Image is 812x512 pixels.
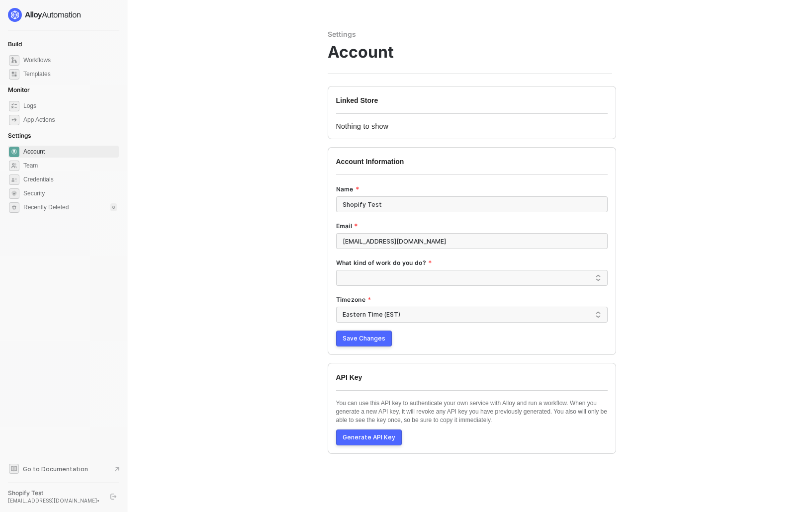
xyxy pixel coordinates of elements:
button: Generate API Key [336,429,402,445]
span: Go to Documentation [23,465,88,473]
span: Credentials [23,173,117,185]
label: What kind of work do you do? [336,259,433,267]
div: [EMAIL_ADDRESS][DOMAIN_NAME] • [8,497,101,504]
span: Logs [23,100,117,112]
button: Save Changes [336,331,392,346]
div: Generate API Key [343,433,395,441]
span: Security [23,187,117,199]
div: 0 [110,203,117,211]
span: Account [23,146,117,158]
span: Save Changes [343,335,385,342]
span: security [9,188,19,199]
span: Account [328,43,394,62]
span: Team [23,160,117,171]
label: Timezone [336,296,372,304]
a: logo [8,8,119,22]
input: Name [336,196,608,212]
span: Build [8,40,22,48]
div: API Key [336,372,608,390]
div: Linked Store [336,95,608,113]
span: Recently Deleted [23,203,69,212]
span: logout [110,494,116,500]
span: Eastern Time (EST) [343,307,601,322]
span: team [9,161,19,171]
p: Nothing to show [336,122,608,131]
div: Account Information [336,157,608,174]
label: Name [336,185,360,193]
label: Email [336,222,359,230]
div: Shopify Test [8,489,101,497]
img: logo [8,8,82,22]
div: Settings [328,30,612,39]
span: credentials [9,174,19,185]
span: icon-app-actions [9,115,19,125]
span: Settings [8,132,31,139]
span: marketplace [9,69,19,80]
div: App Actions [23,116,55,124]
input: Email [336,233,608,249]
span: Templates [23,68,117,80]
span: Workflows [23,54,117,66]
span: dashboard [9,55,19,66]
p: You can use this API key to authenticate your own service with Alloy and run a workflow. When you... [336,399,608,425]
a: Knowledge Base [8,463,119,475]
span: document-arrow [112,464,122,474]
span: settings [9,202,19,213]
span: documentation [9,464,19,474]
span: Monitor [8,86,30,93]
span: icon-logs [9,101,19,111]
span: settings [9,147,19,157]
